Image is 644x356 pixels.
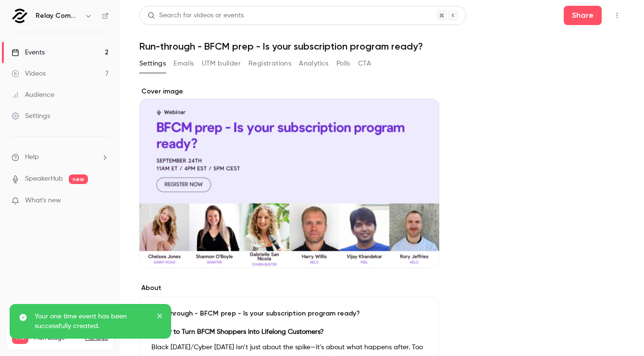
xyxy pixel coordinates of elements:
iframe: Noticeable Trigger [97,197,109,205]
button: Registrations [248,56,291,71]
section: Cover image [139,87,439,268]
strong: Ready to Turn BFCM Shoppers into Lifelong Customers? [151,329,324,335]
div: Events [12,48,45,57]
button: UTM builder [202,56,241,71]
a: SpeakerHub [25,174,63,184]
h6: Relay Commerce [36,11,81,21]
label: About [139,283,439,293]
li: help-dropdown-opener [12,152,109,162]
span: What's new [25,196,61,206]
span: Help [25,152,39,162]
button: Emails [173,56,194,71]
button: Polls [336,56,350,71]
div: Settings [12,111,50,121]
button: Settings [139,56,166,71]
span: new [69,174,88,184]
label: Cover image [139,87,439,96]
img: Relay Commerce [12,8,27,24]
button: Analytics [299,56,329,71]
h1: Run-through - BFCM prep - Is your subscription program ready? [139,40,625,52]
p: Run-through - BFCM prep - Is your subscription program ready? [151,309,427,318]
p: Your one time event has been successfully created. [35,312,150,331]
div: Search for videos or events [148,11,244,21]
div: Audience [12,90,54,100]
button: Share [564,6,602,25]
button: CTA [358,56,371,71]
button: close [157,312,163,323]
div: Videos [12,69,46,79]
